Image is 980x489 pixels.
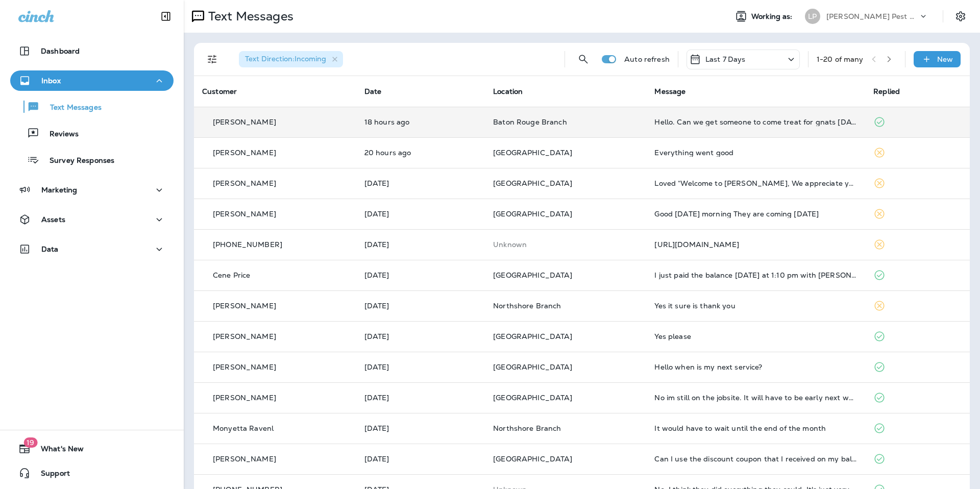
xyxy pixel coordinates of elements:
p: Data [41,245,59,253]
span: What's New [31,445,84,457]
span: [GEOGRAPHIC_DATA] [493,271,572,280]
p: [PERSON_NAME] [213,455,276,463]
p: Monyetta Ravenl [213,424,274,432]
span: Text Direction : Incoming [245,54,326,63]
p: Aug 6, 2025 03:05 PM [364,394,477,402]
p: [PERSON_NAME] [213,332,276,340]
p: [PERSON_NAME] Pest Control [826,12,918,20]
p: Text Messages [204,9,293,24]
p: Aug 10, 2025 02:05 PM [364,149,477,157]
p: Aug 6, 2025 01:02 PM [364,424,477,432]
p: Reviews [39,130,79,139]
p: [PHONE_NUMBER] [213,240,282,249]
span: 19 [23,437,37,448]
button: Inbox [10,70,174,91]
span: Northshore Branch [493,424,561,433]
span: Date [364,87,382,96]
div: It would have to wait until the end of the month [654,424,857,432]
div: Loved “Welcome to LaJaunie's, We appreciate your support Brooke. By the way, you're locked in for... [654,179,857,187]
button: Dashboard [10,41,174,61]
p: Assets [41,215,65,224]
span: [GEOGRAPHIC_DATA] [493,179,572,188]
button: Reviews [10,123,174,144]
p: Survey Responses [39,156,114,166]
p: Aug 7, 2025 02:53 PM [364,332,477,340]
span: Location [493,87,523,96]
p: [PERSON_NAME] [213,210,276,218]
div: LP [805,9,820,24]
button: Data [10,239,174,259]
div: Everything went good [654,149,857,157]
p: Last 7 Days [705,55,746,63]
p: Marketing [41,186,77,194]
button: Filters [202,49,223,69]
button: Marketing [10,180,174,200]
p: [PERSON_NAME] [213,149,276,157]
span: [GEOGRAPHIC_DATA] [493,362,572,372]
div: Hello. Can we get someone to come treat for gnats tomorrow. We are innundated with them [654,118,857,126]
p: Aug 8, 2025 11:59 AM [364,302,477,310]
div: 1 - 20 of many [817,55,864,63]
p: Aug 7, 2025 10:43 AM [364,363,477,371]
span: Working as: [751,12,795,21]
button: Survey Responses [10,149,174,170]
p: Inbox [41,77,61,85]
p: [PERSON_NAME] [213,118,276,126]
p: [PERSON_NAME] [213,179,276,187]
button: Support [10,463,174,483]
span: Baton Rouge Branch [493,117,567,127]
p: Text Messages [40,103,102,113]
div: No im still on the jobsite. It will have to be early next week. [654,394,857,402]
p: [PERSON_NAME] [213,394,276,402]
button: Text Messages [10,96,174,117]
p: [PERSON_NAME] [213,363,276,371]
p: [PERSON_NAME] [213,302,276,310]
div: I just paid the balance today at 1:10 pm with Brittany and updated my email address. I had a temp... [654,271,857,279]
span: [GEOGRAPHIC_DATA] [493,393,572,402]
p: Aug 9, 2025 07:45 PM [364,240,477,249]
span: [GEOGRAPHIC_DATA] [493,454,572,463]
div: Can I use the discount coupon that I received on my balance? [654,455,857,463]
p: Cene Price [213,271,250,279]
div: Hello when is my next service? [654,363,857,371]
span: [GEOGRAPHIC_DATA] [493,209,572,218]
div: Text Direction:Incoming [239,51,343,67]
button: Collapse Sidebar [152,6,180,27]
span: Customer [202,87,237,96]
p: Aug 10, 2025 10:51 AM [364,179,477,187]
p: Aug 6, 2025 05:55 AM [364,455,477,463]
button: Search Messages [573,49,594,69]
span: Support [31,469,70,481]
p: New [937,55,953,63]
p: This customer does not have a last location and the phone number they messaged is not assigned to... [493,240,638,249]
div: Yes please [654,332,857,340]
span: Replied [873,87,900,96]
p: Auto refresh [624,55,670,63]
button: Settings [951,7,970,26]
p: Aug 10, 2025 10:33 AM [364,210,477,218]
span: Message [654,87,685,96]
p: Aug 10, 2025 04:19 PM [364,118,477,126]
span: Northshore Branch [493,301,561,310]
button: 19What's New [10,438,174,459]
p: Aug 8, 2025 02:40 PM [364,271,477,279]
span: [GEOGRAPHIC_DATA] [493,148,572,157]
span: [GEOGRAPHIC_DATA] [493,332,572,341]
div: Yes it sure is thank you [654,302,857,310]
button: Assets [10,209,174,230]
p: Dashboard [41,47,80,55]
div: Good Sunday morning They are coming this Wednesday [654,210,857,218]
div: https://www.cricketwireless.com/support/protect-my-phone/cricket-protect.html?utm_source=dt-minus1 [654,240,857,249]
